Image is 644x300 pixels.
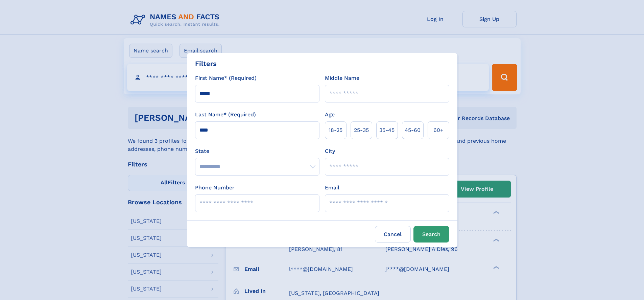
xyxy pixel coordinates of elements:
span: 45‑60 [405,126,421,134]
label: Middle Name [325,74,359,82]
span: 60+ [433,126,444,134]
label: City [325,147,335,155]
label: Cancel [375,226,411,243]
button: Search [413,226,449,243]
label: First Name* (Required) [195,74,257,82]
label: Phone Number [195,184,235,192]
span: 18‑25 [329,126,342,134]
div: Filters [195,59,217,69]
label: State [195,147,319,155]
label: Last Name* (Required) [195,111,256,119]
span: 35‑45 [379,126,395,134]
label: Email [325,184,339,192]
label: Age [325,111,335,119]
span: 25‑35 [354,126,369,134]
